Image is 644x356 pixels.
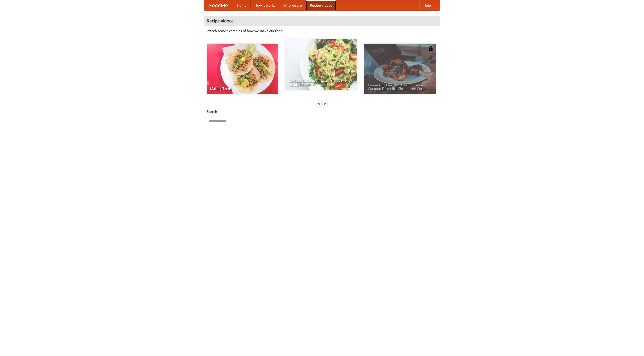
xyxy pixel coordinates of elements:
a: Recipe videos [306,0,336,10]
div: « [317,100,321,107]
div: » [323,100,327,107]
h4: Recipe videos [204,16,440,26]
span: Making Tacos [210,87,274,90]
a: How it works [251,0,279,10]
a: Help [419,0,435,10]
a: FoodMe [204,0,233,10]
a: Who we are [279,0,306,10]
h5: Search [207,109,437,114]
img: 483408.png [428,46,433,51]
p: Watch some examples of how we make our food! [207,28,437,33]
a: Making Tacos [207,44,278,94]
a: An Easy, Summery Tomato Pasta That's Ready for Fall [285,39,357,90]
a: Home [233,0,251,10]
span: An Easy, Summery Tomato Pasta That's Ready for Fall [289,79,353,86]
